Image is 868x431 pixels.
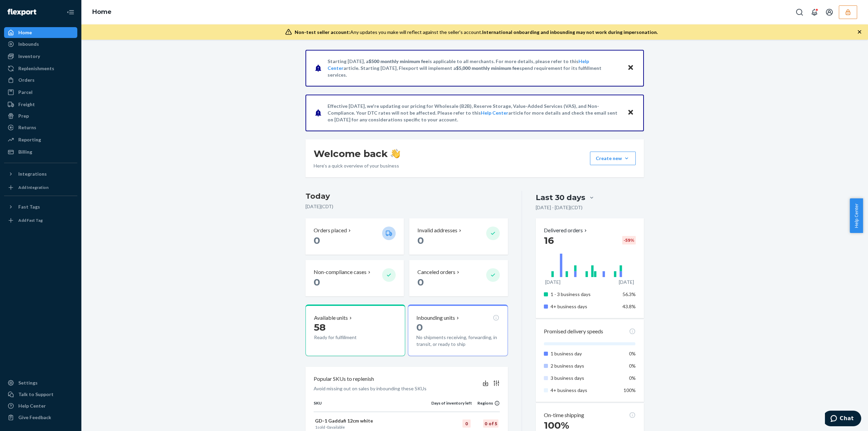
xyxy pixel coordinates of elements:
[823,5,836,19] button: Open account menu
[315,417,430,424] p: GD-1 Gaddafi 12cm white
[544,227,588,234] button: Delivered orders
[4,134,77,145] a: Reporting
[18,53,40,60] div: Inventory
[314,235,320,246] span: 0
[18,124,36,131] div: Returns
[629,351,636,356] span: 0%
[18,136,41,143] div: Reporting
[793,5,806,19] button: Open Search Box
[623,291,636,297] span: 56.3%
[629,375,636,381] span: 0%
[409,260,508,296] button: Canceled orders 0
[551,363,617,369] p: 2 business days
[4,182,77,193] a: Add Integration
[314,162,400,169] p: Here’s a quick overview of your business
[315,424,430,430] p: sold · available
[417,235,424,246] span: 0
[626,63,635,73] button: Close
[305,218,404,255] button: Orders placed 0
[314,314,348,322] p: Available units
[4,27,77,38] a: Home
[544,419,569,431] span: 100%
[92,8,112,16] a: Home
[483,419,498,428] div: 0 of 5
[629,363,636,369] span: 0%
[328,103,621,123] p: Effective [DATE], we're updating our pricing for Wholesale (B2B), Reserve Storage, Value-Added Se...
[619,279,634,286] p: [DATE]
[416,314,455,322] p: Inbounding units
[305,203,508,210] p: [DATE] ( CDT )
[4,169,77,179] button: Integrations
[417,227,457,234] p: Invalid addresses
[590,152,636,165] button: Create new
[456,65,519,71] span: $5,000 monthly minimum fee
[369,58,428,64] span: $500 monthly minimum fee
[314,400,431,412] th: SKU
[64,5,77,19] button: Close Navigation
[4,377,77,388] a: Settings
[536,192,585,203] div: Last 30 days
[314,334,377,341] p: Ready for fulfillment
[462,419,471,428] div: 0
[431,400,472,412] th: Days of inventory left
[327,425,329,430] span: 0
[481,110,508,116] a: Help Center
[551,350,617,357] p: 1 business day
[305,191,508,202] h3: Today
[544,411,584,419] p: On-time shipping
[416,321,423,333] span: 0
[315,425,317,430] span: 1
[4,389,77,400] button: Talk to Support
[472,400,499,406] div: Regions
[4,75,77,85] a: Orders
[18,113,29,119] div: Prep
[4,51,77,62] a: Inventory
[7,9,36,16] img: Flexport logo
[18,379,38,386] div: Settings
[544,235,554,246] span: 16
[4,400,77,411] a: Help Center
[544,328,603,335] p: Promised delivery speeds
[305,260,404,296] button: Non-compliance cases 0
[4,201,77,212] button: Fast Tags
[314,227,347,234] p: Orders placed
[4,111,77,121] a: Prep
[18,171,47,177] div: Integrations
[482,29,658,35] span: International onboarding and inbounding may not work during impersonation.
[87,2,117,22] ol: breadcrumbs
[417,276,424,288] span: 0
[295,29,350,35] span: Non-test seller account:
[622,236,636,244] div: -59 %
[18,217,43,223] div: Add Fast Tag
[408,305,508,356] button: Inbounding units0No shipments receiving, forwarding, in transit, or ready to ship
[4,87,77,98] a: Parcel
[314,268,367,276] p: Non-compliance cases
[409,218,508,255] button: Invalid addresses 0
[314,276,320,288] span: 0
[18,149,32,155] div: Billing
[417,268,455,276] p: Canceled orders
[416,334,499,348] p: No shipments receiving, forwarding, in transit, or ready to ship
[551,387,617,394] p: 4+ business days
[626,108,635,118] button: Close
[328,58,621,78] p: Starting [DATE], a is applicable to all merchants. For more details, please refer to this article...
[391,149,400,158] img: hand-wave emoji
[4,412,77,423] button: Give Feedback
[825,411,861,428] iframe: Opens a widget where you can chat to one of our agents
[305,305,405,356] button: Available units58Ready for fulfillment
[18,391,54,398] div: Talk to Support
[18,41,39,47] div: Inbounds
[4,146,77,157] a: Billing
[4,215,77,226] a: Add Fast Tag
[850,198,863,233] button: Help Center
[4,122,77,133] a: Returns
[624,387,636,393] span: 100%
[4,99,77,110] a: Freight
[18,89,33,96] div: Parcel
[314,321,325,333] span: 58
[18,184,48,190] div: Add Integration
[623,303,636,309] span: 43.8%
